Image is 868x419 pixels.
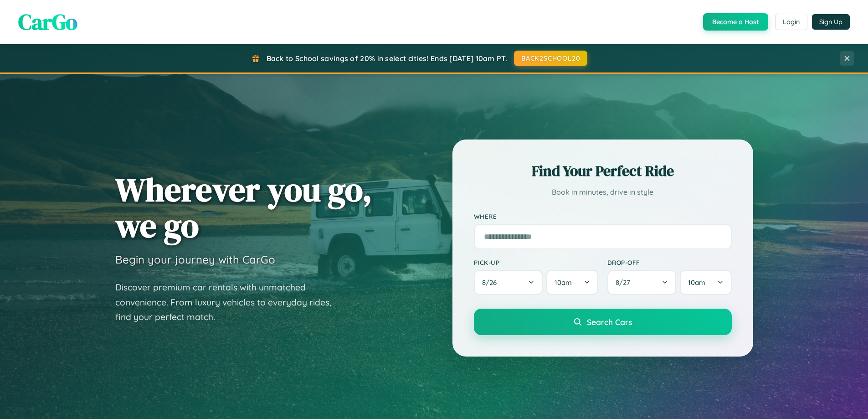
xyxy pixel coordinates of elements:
h2: Find Your Perfect Ride [474,161,732,181]
span: CarGo [18,7,77,37]
label: Where [474,212,732,220]
span: 10am [555,278,572,287]
button: Sign Up [812,14,850,30]
h1: Wherever you go, we go [115,171,372,243]
span: 8 / 26 [482,278,501,287]
label: Pick-up [474,259,598,266]
button: 10am [680,270,731,295]
span: Search Cars [587,317,632,327]
p: Discover premium car rentals with unmatched convenience. From luxury vehicles to everyday rides, ... [115,280,343,325]
button: Search Cars [474,309,732,335]
button: 8/26 [474,270,543,295]
span: Back to School savings of 20% in select cities! Ends [DATE] 10am PT. [267,54,507,63]
label: Drop-off [607,259,732,266]
button: Login [775,14,807,30]
button: 8/27 [607,270,677,295]
span: 10am [688,278,705,287]
button: BACK2SCHOOL20 [514,51,587,66]
button: Become a Host [703,13,768,31]
h3: Begin your journey with CarGo [115,253,275,266]
p: Book in minutes, drive in style [474,186,732,199]
button: 10am [546,270,598,295]
span: 8 / 27 [616,278,635,287]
